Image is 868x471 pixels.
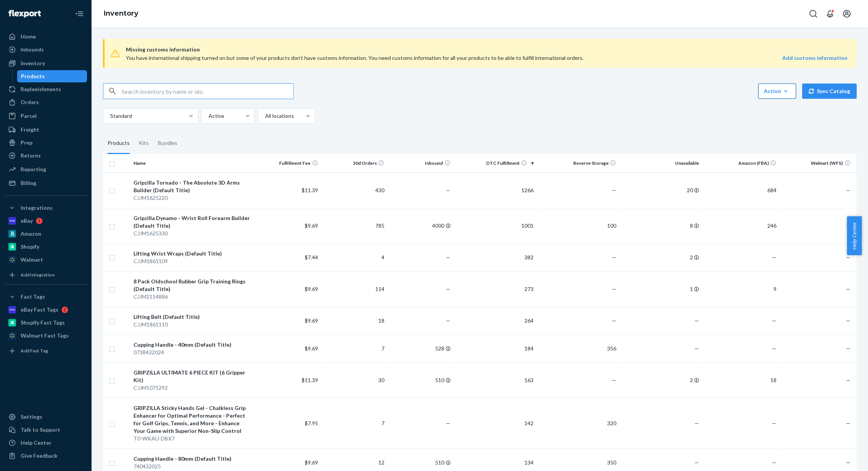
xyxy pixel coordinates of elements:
div: GRIPZILLA ULTIMATE 6 PIECE KIT (6 Gripper Kit) [133,369,252,384]
div: Orders [21,98,39,106]
div: You have international shipping turned on but some of your products don’t have customs informatio... [126,54,703,62]
td: 2 [619,362,702,398]
span: $9.69 [305,222,318,229]
div: CJJM2154886 [133,293,252,301]
div: Settings [21,413,42,421]
span: — [846,286,850,292]
div: 0738432024 [133,349,252,356]
td: 264 [453,307,536,334]
td: 356 [536,334,619,362]
td: 7 [321,334,387,362]
span: — [694,317,699,324]
td: 184 [453,334,536,362]
td: 4000 [387,208,453,243]
td: 1266 [453,172,536,208]
a: Replenishments [5,83,87,95]
span: — [446,254,450,260]
td: 246 [702,208,780,243]
span: — [772,345,776,352]
strong: Add customs information [782,55,847,61]
div: Help Center [21,439,51,447]
span: Help Center [847,216,862,255]
input: Active [208,112,209,120]
td: 142 [453,398,536,448]
span: $9.69 [305,345,318,352]
button: Give Feedback [5,450,87,462]
a: Freight [5,124,87,136]
button: Integrations [5,202,87,214]
span: — [611,286,616,292]
div: eBay Fast Tags [21,306,58,313]
a: Returns [5,149,87,162]
div: Products [108,133,130,154]
div: Give Feedback [21,452,58,460]
input: All locations [264,112,265,120]
td: 785 [321,208,387,243]
span: — [694,345,699,352]
span: — [694,459,699,466]
td: 114 [321,271,387,307]
td: 30 [321,362,387,398]
td: 2 [619,243,702,271]
td: 18 [321,307,387,334]
th: Amazon (FBA) [702,154,780,172]
td: 163 [453,362,536,398]
span: — [446,286,450,292]
div: Fast Tags [21,293,45,301]
a: Add customs information [782,54,847,62]
span: — [611,187,616,193]
a: Settings [5,411,87,423]
a: eBay Fast Tags [5,304,87,316]
div: Prep [21,139,32,146]
div: Reporting [21,166,46,173]
button: Open notifications [822,6,837,21]
span: Missing customs information [126,45,847,54]
td: 684 [702,172,780,208]
span: $9.69 [305,317,318,324]
div: Inbounds [21,46,44,53]
span: — [846,222,850,229]
div: 740432025 [133,463,252,470]
div: Gripzilla Dynamo - Wrist Roll Forearm Builder (Default Title) [133,214,252,230]
span: $9.69 [305,286,318,292]
div: Gripzilla Tornado - The Absolute 3D Arms Builder (Default Title) [133,179,252,194]
div: Returns [21,152,41,159]
button: Fast Tags [5,291,87,303]
span: — [446,420,450,426]
th: Walmart (WFS) [779,154,857,172]
a: Talk to Support [5,424,87,436]
a: Add Integration [5,269,87,281]
span: — [846,345,850,352]
button: Open Search Box [805,6,821,21]
div: Add Fast Tag [21,347,48,354]
td: 7 [321,398,387,448]
div: Lifting Belt (Default Title) [133,313,252,321]
td: 20 [619,172,702,208]
div: GRIPZILLA Sticky Hands Gel - Chalkless Grip Enhancer for Optimal Performance - Perfect for Golf G... [133,404,252,435]
td: 4 [321,243,387,271]
div: Products [21,72,45,80]
div: Inventory [21,59,45,67]
span: $11.39 [302,377,318,383]
a: Amazon [5,228,87,240]
div: Walmart [21,256,43,264]
td: 9 [702,271,780,307]
th: Unavailable [619,154,702,172]
div: Action [764,87,790,95]
div: Freight [21,126,39,133]
a: Parcel [5,110,87,122]
span: — [694,420,699,426]
a: eBay [5,215,87,227]
div: Shopify Fast Tags [21,319,65,326]
div: Billing [21,179,36,187]
div: Cupping Handle - 40mm (Default Title) [133,341,252,349]
div: T0-WKAU-DBX7 [133,435,252,442]
td: 1001 [453,208,536,243]
div: Integrations [21,204,53,212]
input: Search inventory by name or sku [122,84,293,99]
td: 430 [321,172,387,208]
span: — [446,317,450,324]
span: — [446,187,450,193]
div: 8 Pack Oldschool Rubber Grip Training Rings (Default Title) [133,278,252,293]
a: Reporting [5,163,87,175]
